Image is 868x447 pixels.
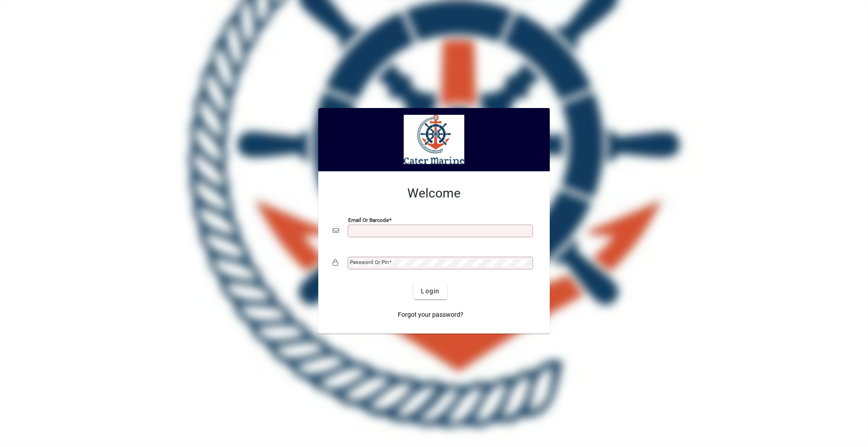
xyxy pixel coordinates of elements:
[421,287,439,296] span: Login
[350,259,389,265] mat-label: Password or Pin
[333,186,535,201] h2: Welcome
[394,306,467,323] a: Forgot your password?
[348,217,389,223] mat-label: Email or Barcode
[414,283,447,299] button: Login
[398,310,463,320] span: Forgot your password?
